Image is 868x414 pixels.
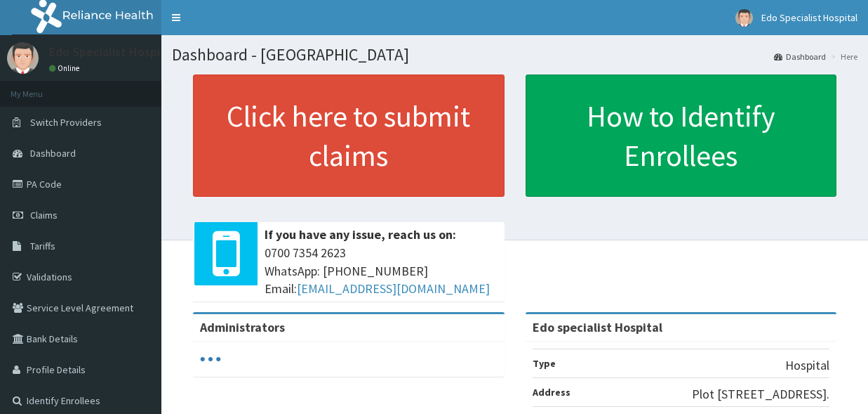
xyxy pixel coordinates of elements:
b: Type [533,357,556,370]
img: User Image [735,9,753,27]
a: Online [49,63,83,73]
span: Claims [30,209,58,221]
strong: Edo specialist Hospital [533,319,662,335]
svg: audio-loading [200,349,221,370]
span: Dashboard [30,147,76,160]
b: If you have any issue, reach us on: [265,226,456,242]
b: Administrators [200,319,285,335]
p: Plot [STREET_ADDRESS]. [692,385,829,403]
p: Edo Specialist Hospital [49,46,175,58]
a: [EMAIL_ADDRESS][DOMAIN_NAME] [297,280,490,297]
li: Here [827,51,857,63]
span: 0700 7354 2623 WhatsApp: [PHONE_NUMBER] Email: [265,244,498,298]
a: Click here to submit claims [193,75,505,197]
b: Address [533,386,570,399]
span: Tariffs [30,240,55,252]
a: How to Identify Enrollees [526,75,837,197]
p: Hospital [785,356,829,375]
span: Edo Specialist Hospital [761,11,857,24]
a: Dashboard [774,51,826,63]
h1: Dashboard - [GEOGRAPHIC_DATA] [172,46,857,64]
img: User Image [7,42,39,74]
span: Switch Providers [30,116,102,129]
